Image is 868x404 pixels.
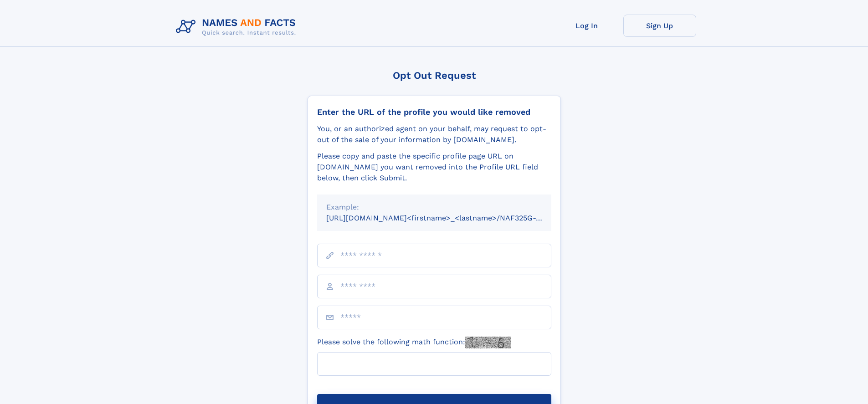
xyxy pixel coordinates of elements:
[326,202,542,213] div: Example:
[317,337,511,348] label: Please solve the following math function:
[308,70,561,81] div: Opt Out Request
[550,15,623,37] a: Log In
[172,15,303,39] img: Logo Names and Facts
[326,214,569,222] small: [URL][DOMAIN_NAME]<firstname>_<lastname>/NAF325G-xxxxxxxx
[317,151,551,184] div: Please copy and paste the specific profile page URL on [DOMAIN_NAME] you want removed into the Pr...
[317,123,551,145] div: You, or an authorized agent on your behalf, may request to opt-out of the sale of your informatio...
[317,107,551,117] div: Enter the URL of the profile you would like removed
[623,15,696,37] a: Sign Up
